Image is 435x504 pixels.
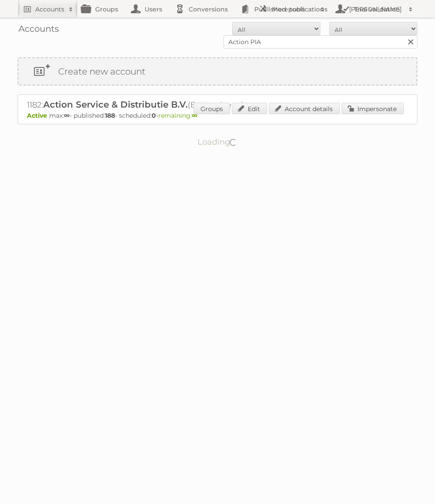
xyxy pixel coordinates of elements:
h2: Accounts [35,5,64,14]
a: Impersonate [342,103,404,114]
a: Create new account [19,58,416,85]
p: Loading [170,133,265,151]
span: remaining: [158,112,197,119]
span: Action Service & Distributie B.V. [43,99,188,110]
p: max: - published: - scheduled: - [27,112,408,119]
h2: More tools [272,5,316,14]
strong: 0 [152,112,156,119]
strong: ∞ [64,112,70,119]
strong: 188 [105,112,115,119]
h2: 1182: (Enterprise ∞) [27,99,335,111]
a: Account details [269,103,340,114]
span: Active [27,112,49,119]
a: Edit [232,103,267,114]
a: Groups [193,103,230,114]
h2: [PERSON_NAME] [347,5,404,14]
strong: ∞ [192,112,197,119]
